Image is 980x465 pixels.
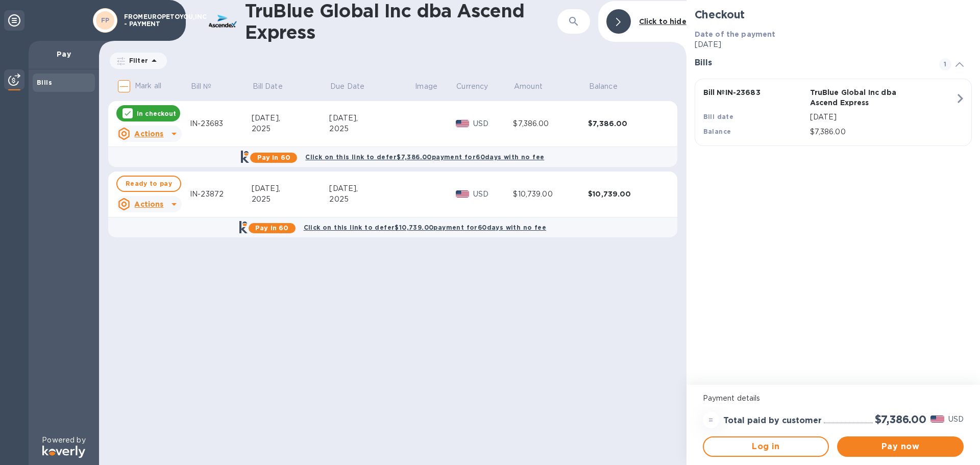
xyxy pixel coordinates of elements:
div: $10,739.00 [588,189,663,199]
p: [DATE] [810,112,955,123]
b: Date of the payment [695,30,776,38]
p: USD [948,414,964,425]
h2: Checkout [695,8,972,21]
p: Amount [514,81,543,92]
u: Actions [134,130,163,138]
b: Pay in 60 [255,224,288,232]
div: $7,386.00 [588,118,663,129]
b: Click to hide [639,17,687,26]
b: Balance [703,128,731,135]
p: USD [473,118,513,129]
div: [DATE], [252,183,330,194]
span: Ready to pay [126,178,172,190]
span: Bill № [191,81,225,92]
p: Balance [589,81,618,92]
p: Powered by [42,435,85,446]
b: Click on this link to defer $10,739.00 payment for 60 days with no fee [304,224,546,231]
p: Pay [37,49,91,59]
span: 1 [939,58,951,70]
span: Bill Date [253,81,296,92]
h2: $7,386.00 [875,413,926,426]
div: = [703,412,719,428]
p: Image [415,81,437,92]
img: USD [456,120,470,127]
b: Click on this link to defer $7,386.00 payment for 60 days with no fee [305,153,544,161]
p: Bill № [191,81,212,92]
p: Due Date [330,81,364,92]
p: Filter [125,56,148,65]
img: USD [930,415,944,423]
p: In checkout [137,109,176,118]
b: Bill date [703,113,734,120]
div: IN-23683 [190,118,252,129]
button: Ready to pay [116,176,181,192]
p: USD [473,189,513,200]
div: [DATE], [329,113,414,124]
p: [DATE] [695,39,972,50]
p: $7,386.00 [810,127,955,137]
div: 2025 [329,194,414,205]
p: Bill Date [253,81,283,92]
button: Bill №IN-23683TruBlue Global Inc dba Ascend ExpressBill date[DATE]Balance$7,386.00 [695,79,972,146]
span: Balance [589,81,631,92]
div: 2025 [252,194,330,205]
u: Actions [134,200,163,208]
p: Currency [456,81,488,92]
span: Amount [514,81,556,92]
div: [DATE], [329,183,414,194]
button: Pay now [837,436,964,457]
span: Log in [712,440,820,453]
button: Log in [703,436,829,457]
img: Logo [42,446,85,458]
p: FROMEUROPETOYOU,INC - PAYMENT [124,13,175,28]
div: 2025 [329,124,414,134]
p: TruBlue Global Inc dba Ascend Express [810,87,913,108]
h3: Bills [695,58,927,68]
b: Pay in 60 [257,154,290,161]
p: Bill № IN-23683 [703,87,806,97]
div: $7,386.00 [513,118,588,129]
div: 2025 [252,124,330,134]
img: USD [456,190,470,198]
div: [DATE], [252,113,330,124]
p: Payment details [703,393,964,404]
span: Pay now [845,440,955,453]
div: $10,739.00 [513,189,588,200]
b: FP [101,16,110,24]
b: Bills [37,79,52,86]
span: Due Date [330,81,378,92]
p: Mark all [135,81,161,91]
h3: Total paid by customer [723,416,822,426]
div: IN-23872 [190,189,252,200]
